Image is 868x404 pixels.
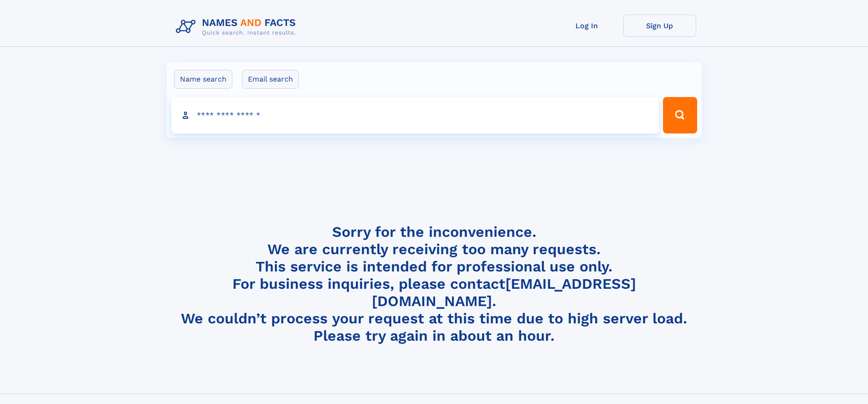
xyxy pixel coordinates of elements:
[172,15,303,39] img: Logo Names and Facts
[174,70,232,89] label: Name search
[372,275,636,310] a: [EMAIL_ADDRESS][DOMAIN_NAME]
[172,223,696,345] h4: Sorry for the inconvenience. We are currently receiving too many requests. This service is intend...
[550,15,623,37] a: Log In
[171,97,659,133] input: search input
[663,97,697,133] button: Search Button
[242,70,299,89] label: Email search
[623,15,696,37] a: Sign Up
